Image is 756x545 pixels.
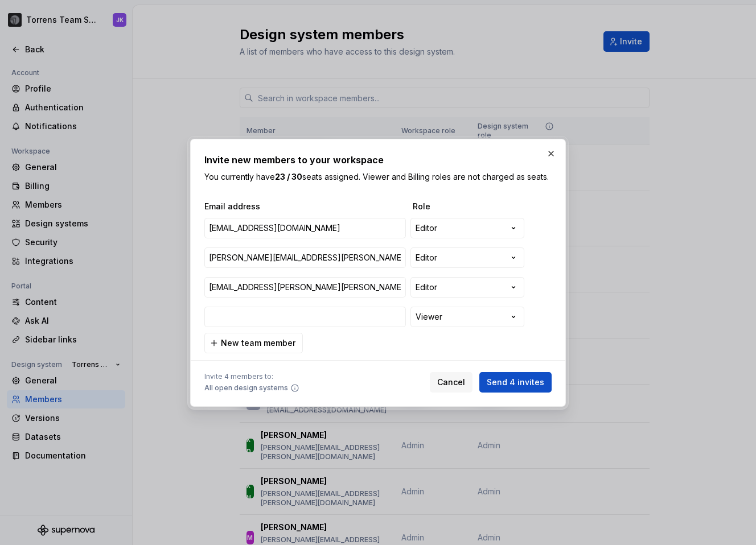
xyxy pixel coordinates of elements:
p: You currently have seats assigned. Viewer and Billing roles are not charged as seats. [204,171,552,183]
span: Email address [204,201,408,212]
span: Invite 4 members to: [204,372,299,381]
h2: Invite new members to your workspace [204,153,552,167]
b: 23 / 30 [275,172,302,181]
span: Role [413,201,527,212]
button: New team member [204,333,303,353]
span: Send 4 invites [487,377,544,388]
button: Cancel [430,372,472,393]
button: Send 4 invites [479,372,552,393]
span: All open design systems [204,383,288,393]
span: New team member [221,337,295,349]
span: Cancel [437,377,465,388]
